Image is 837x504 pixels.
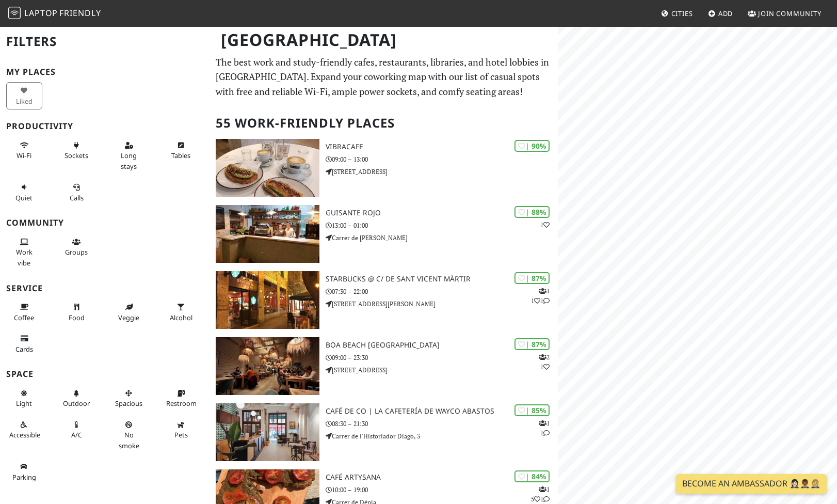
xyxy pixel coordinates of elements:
[6,416,42,444] button: Accessible
[63,399,90,408] span: Outdoor area
[326,275,558,283] h3: Starbucks @ C/ de Sant Vicent Màrtir
[6,26,203,57] h2: Filters
[6,385,42,412] button: Light
[17,151,31,160] span: Stable Wi-Fi
[326,419,558,429] p: 08:30 – 21:30
[216,205,319,263] img: Guisante Rojo
[115,399,142,408] span: Spacious
[163,416,199,444] button: Pets
[58,298,94,326] button: Food
[16,247,33,267] span: People working
[6,67,203,77] h3: My Places
[6,233,42,271] button: Work vibe
[514,404,550,416] div: | 85%
[216,337,319,395] img: Boa Beach València
[531,286,550,306] p: 1 1 1
[6,298,42,326] button: Coffee
[12,472,36,482] span: Parking
[210,139,558,197] a: Vibracafe | 90% Vibracafe 09:00 – 13:00 [STREET_ADDRESS]
[170,313,192,322] span: Alcohol
[8,7,21,19] img: LaptopFriendly
[704,4,737,23] a: Add
[58,137,94,164] button: Sockets
[326,431,558,441] p: Carrer de l'Historiador Diago, 3
[174,430,188,439] span: Pet friendly
[514,470,550,482] div: | 84%
[210,337,558,395] a: Boa Beach València | 87% 21 Boa Beach [GEOGRAPHIC_DATA] 09:00 – 23:30 [STREET_ADDRESS]
[539,418,550,438] p: 1 1
[326,233,558,243] p: Carrer de [PERSON_NAME]
[6,283,203,293] h3: Service
[70,193,84,202] span: Video/audio calls
[216,107,552,139] h2: 55 Work-Friendly Places
[326,167,558,177] p: [STREET_ADDRESS]
[6,330,42,357] button: Cards
[166,399,197,408] span: Restroom
[58,179,94,206] button: Calls
[58,233,94,261] button: Groups
[118,313,139,322] span: Veggie
[326,407,558,416] h3: Café de CO | La cafetería de Wayco Abastos
[15,193,33,202] span: Quiet
[58,416,94,444] button: A/C
[111,385,147,412] button: Spacious
[171,151,190,160] span: Work-friendly tables
[15,344,33,354] span: Credit cards
[514,338,550,350] div: | 87%
[514,272,550,284] div: | 87%
[326,220,558,230] p: 13:00 – 01:00
[657,4,697,23] a: Cities
[8,5,101,23] a: LaptopFriendly LaptopFriendly
[24,7,58,19] span: Laptop
[514,140,550,152] div: | 90%
[539,352,550,372] p: 2 1
[58,385,94,412] button: Outdoor
[758,9,822,18] span: Join Community
[210,205,558,263] a: Guisante Rojo | 88% 1 Guisante Rojo 13:00 – 01:00 Carrer de [PERSON_NAME]
[6,218,203,228] h3: Community
[216,55,552,99] p: The best work and study-friendly cafes, restaurants, libraries, and hotel lobbies in [GEOGRAPHIC_...
[531,484,550,504] p: 1 5 1
[59,7,101,19] span: Friendly
[69,313,85,322] span: Food
[6,369,203,379] h3: Space
[71,430,82,439] span: Air conditioned
[326,209,558,217] h3: Guisante Rojo
[14,313,34,322] span: Coffee
[163,385,199,412] button: Restroom
[326,365,558,375] p: [STREET_ADDRESS]
[676,474,827,494] a: Become an Ambassador 🤵🏻‍♀️🤵🏾‍♂️🤵🏼‍♀️
[326,473,558,482] h3: Café ArtySana
[718,9,733,18] span: Add
[6,121,203,131] h3: Productivity
[326,341,558,350] h3: Boa Beach [GEOGRAPHIC_DATA]
[326,287,558,296] p: 07:30 – 22:00
[121,151,137,170] span: Long stays
[213,26,556,54] h1: [GEOGRAPHIC_DATA]
[65,151,88,160] span: Power sockets
[326,299,558,309] p: [STREET_ADDRESS][PERSON_NAME]
[163,298,199,326] button: Alcohol
[744,4,826,23] a: Join Community
[111,298,147,326] button: Veggie
[210,403,558,461] a: Café de CO | La cafetería de Wayco Abastos | 85% 11 Café de CO | La cafetería de Wayco Abastos 08...
[326,143,558,151] h3: Vibracafe
[9,430,40,439] span: Accessible
[163,137,199,164] button: Tables
[216,271,319,329] img: Starbucks @ C/ de Sant Vicent Màrtir
[210,271,558,329] a: Starbucks @ C/ de Sant Vicent Màrtir | 87% 111 Starbucks @ C/ de Sant Vicent Màrtir 07:30 – 22:00...
[6,179,42,206] button: Quiet
[216,403,319,461] img: Café de CO | La cafetería de Wayco Abastos
[326,154,558,164] p: 09:00 – 13:00
[540,220,550,230] p: 1
[216,139,319,197] img: Vibracafe
[65,247,88,257] span: Group tables
[514,206,550,218] div: | 88%
[671,9,693,18] span: Cities
[6,137,42,164] button: Wi-Fi
[111,416,147,454] button: No smoke
[16,399,32,408] span: Natural light
[119,430,139,450] span: Smoke free
[111,137,147,175] button: Long stays
[326,485,558,495] p: 10:00 – 19:00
